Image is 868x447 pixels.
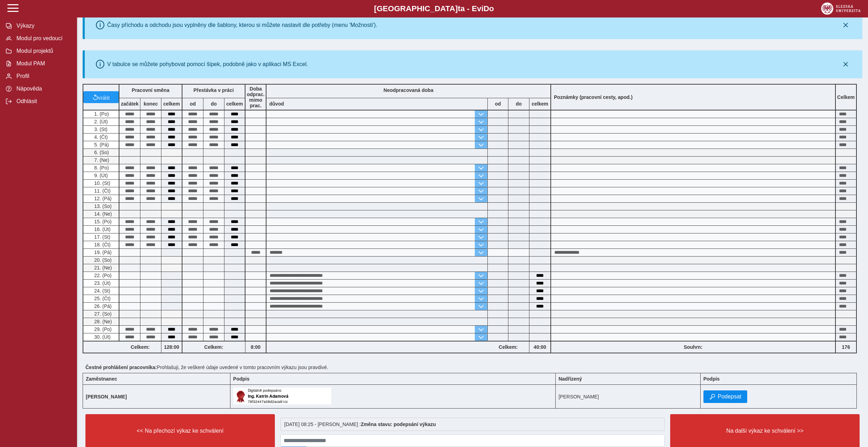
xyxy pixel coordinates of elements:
[703,376,720,382] b: Podpis
[487,344,529,350] b: Celkem:
[93,288,110,294] span: 24. (St)
[718,394,742,400] span: Podepsat
[93,142,109,147] span: 5. (Pá)
[119,344,161,350] b: Celkem:
[247,86,265,108] b: Doba odprac. mimo prac.
[280,418,665,431] div: [DATE] 08:25 - [PERSON_NAME] :
[119,101,140,107] b: začátek
[98,94,110,100] span: vrátit
[14,48,71,54] span: Modul projektů
[93,157,109,163] span: 7. (Ne)
[91,428,269,434] span: << Na přechozí výkaz ke schválení
[93,173,108,178] span: 9. (Út)
[233,388,331,404] img: Digitálně podepsáno uživatelem
[93,250,112,255] span: 19. (Pá)
[107,22,377,28] div: Časy příchodu a odchodu jsou vyplněny dle šablony, kterou si můžete nastavit dle potřeby (menu 'M...
[14,73,71,79] span: Profil
[203,101,224,107] b: do
[676,428,854,434] span: Na další výkaz ke schválení >>
[93,165,109,171] span: 8. (Po)
[508,101,529,107] b: do
[93,242,111,247] span: 18. (Čt)
[821,2,861,15] img: logo_web_su.png
[93,134,108,140] span: 4. (Čt)
[93,111,109,117] span: 1. (Po)
[93,119,108,124] span: 2. (Út)
[556,385,701,409] td: [PERSON_NAME]
[14,86,71,92] span: Nápověda
[93,257,112,263] span: 20. (So)
[193,87,234,93] b: Přestávka v práci
[93,311,112,317] span: 27. (So)
[383,87,433,93] b: Neodpracovaná doba
[93,234,110,240] span: 17. (St)
[93,180,110,186] span: 10. (St)
[161,101,182,107] b: celkem
[132,87,169,93] b: Pracovní směna
[93,296,111,301] span: 25. (Čt)
[558,376,582,382] b: Nadřízený
[14,23,71,29] span: Výkazy
[93,203,112,209] span: 13. (So)
[86,394,127,399] b: [PERSON_NAME]
[14,98,71,104] span: Odhlásit
[529,101,550,107] b: celkem
[86,376,117,382] b: Zaměstnanec
[458,4,460,13] span: t
[93,150,109,155] span: 6. (So)
[93,280,111,286] span: 23. (Út)
[93,303,112,309] span: 26. (Pá)
[224,101,245,107] b: celkem
[484,4,489,13] span: D
[489,4,494,13] span: o
[361,421,436,427] b: Změna stavu: podepsání výkazu
[93,219,112,224] span: 15. (Po)
[14,35,71,42] span: Modul pro vedoucí
[83,91,119,103] button: vrátit
[93,127,107,132] span: 3. (St)
[85,365,157,370] b: Čestné prohlášení pracovníka:
[551,94,636,100] b: Poznámky (pracovní cesty, apod.)
[161,344,182,350] b: 128:00
[93,319,112,324] span: 28. (Ne)
[529,344,550,350] b: 40:00
[14,60,71,67] span: Modul PAM
[93,188,111,194] span: 11. (Čt)
[93,265,112,271] span: 21. (Ne)
[93,196,112,201] span: 12. (Pá)
[182,101,203,107] b: od
[233,376,250,382] b: Podpis
[93,211,112,217] span: 14. (Ne)
[93,273,112,278] span: 22. (Po)
[93,226,111,232] span: 16. (Út)
[93,326,112,332] span: 29. (Po)
[245,344,266,350] b: 8:00
[83,362,862,373] div: Prohlašuji, že veškeré údaje uvedené v tomto pracovním výkazu jsou pravdivé.
[140,101,161,107] b: konec
[21,4,847,13] b: [GEOGRAPHIC_DATA] a - Evi
[836,344,856,350] b: 176
[837,94,855,100] b: Celkem
[703,390,748,403] button: Podepsat
[182,344,245,350] b: Celkem:
[684,344,703,350] b: Souhrn:
[488,101,508,107] b: od
[107,61,308,67] div: V tabulce se můžete pohybovat pomocí šipek, podobně jako v aplikaci MS Excel.
[93,334,111,340] span: 30. (Út)
[269,101,284,107] b: důvod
